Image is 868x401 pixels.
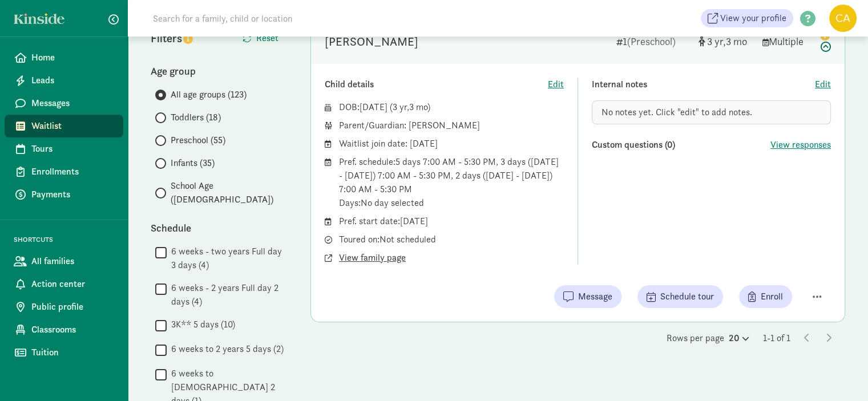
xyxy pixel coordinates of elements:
div: 1 [616,34,689,49]
label: 6 weeks - two years Full day 3 days (4) [167,245,288,272]
span: 3 [707,35,726,48]
span: 3 [393,101,409,113]
span: 3 [726,35,747,48]
span: All families [31,254,114,268]
span: All age groups (123) [171,88,247,102]
span: Public profile [31,300,114,314]
div: Pref. schedule: 5 days 7:00 AM - 5:30 PM, 3 days ([DATE] - [DATE]) 7:00 AM - 5:30 PM, 2 days ([DA... [339,155,564,210]
span: Home [31,51,114,64]
span: Leads [31,74,114,87]
a: Enrollments [5,160,123,183]
span: Messages [31,96,114,110]
a: Messages [5,92,123,115]
div: 20 [729,331,749,345]
a: Public profile [5,295,123,318]
span: Classrooms [31,323,114,337]
label: 6 weeks - 2 years Full day 2 days (4) [167,281,288,309]
span: Reset [256,31,278,45]
span: Toddlers (18) [171,111,221,124]
span: Action center [31,277,114,291]
span: Waitlist [31,119,114,133]
span: Preschool (55) [171,133,225,147]
span: Tuition [31,346,114,359]
span: Message [578,290,612,303]
a: Waitlist [5,115,123,137]
button: Message [554,285,621,308]
div: Pref. start date: [DATE] [339,214,564,228]
button: Edit [815,78,831,91]
button: Schedule tour [637,285,723,308]
a: Action center [5,273,123,295]
span: School Age ([DEMOGRAPHIC_DATA]) [171,179,288,206]
span: 3 [409,101,427,113]
div: Ruby Bennett [325,33,418,51]
div: Custom questions (0) [592,138,770,152]
div: Internal notes [592,78,815,91]
button: Enroll [739,285,792,308]
span: (Preschool) [627,35,676,48]
button: View responses [770,138,831,152]
div: Age group [151,63,288,79]
a: Classrooms [5,318,123,341]
a: Home [5,46,123,69]
a: Payments [5,183,123,206]
span: Infants (35) [171,156,215,170]
span: [DATE] [360,101,387,113]
div: Toured on: Not scheduled [339,233,564,246]
a: View your profile [701,9,793,27]
a: All families [5,250,123,273]
div: Rows per page 1-1 of 1 [310,331,845,345]
div: Waitlist join date: [DATE] [339,137,564,151]
div: DOB: ( ) [339,100,564,114]
div: [object Object] [699,34,753,49]
a: Leads [5,69,123,92]
div: Multiple [762,34,808,49]
div: Child details [325,78,548,91]
iframe: Chat Widget [811,346,868,401]
a: Tours [5,137,123,160]
button: View family page [339,251,406,265]
div: Schedule [151,220,288,236]
button: Reset [233,27,288,50]
input: Search for a family, child or location [146,7,466,30]
span: Enroll [761,290,783,303]
div: Filters [151,30,219,47]
div: Parent/Guardian: [PERSON_NAME] [339,119,564,132]
label: 3K** 5 days (10) [167,318,235,331]
span: Tours [31,142,114,156]
a: Tuition [5,341,123,364]
span: No notes yet. Click "edit" to add notes. [601,106,752,118]
span: View your profile [720,11,786,25]
span: Payments [31,188,114,201]
button: Edit [548,78,564,91]
label: 6 weeks to 2 years 5 days (2) [167,342,284,356]
span: Enrollments [31,165,114,179]
span: Schedule tour [660,290,714,303]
